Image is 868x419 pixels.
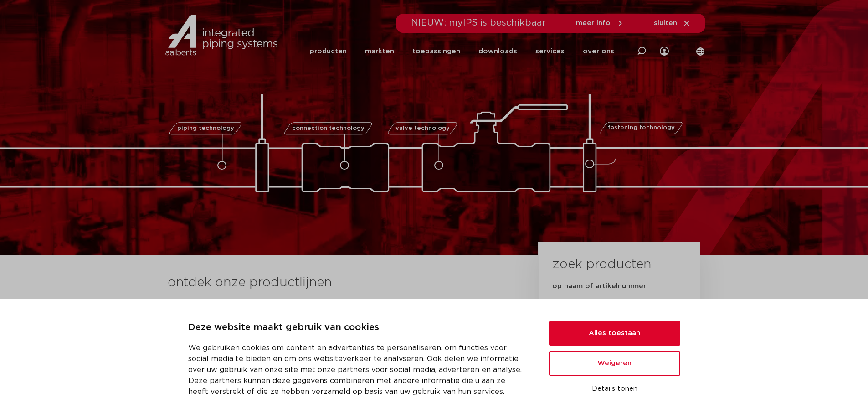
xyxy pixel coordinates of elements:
span: valve technology [395,125,450,131]
span: piping technology [177,125,234,131]
span: meer info [576,20,611,26]
a: over ons [583,33,614,70]
span: NIEUW: myIPS is beschikbaar [411,18,546,27]
p: We gebruiken cookies om content en advertenties te personaliseren, om functies voor social media ... [188,342,527,397]
nav: Menu [310,33,614,70]
a: producten [310,33,347,70]
a: markten [365,33,394,70]
span: fastening technology [608,125,675,131]
h3: ontdek onze productlijnen [168,274,508,292]
span: connection technology [292,125,364,131]
a: downloads [478,33,517,70]
p: Deze website maakt gebruik van cookies [188,321,527,335]
span: sluiten [654,20,677,26]
button: Alles toestaan [549,321,680,346]
label: op naam of artikelnummer [552,282,646,291]
h3: zoek producten [552,255,651,274]
a: services [535,33,565,70]
button: Details tonen [549,381,680,397]
a: meer info [576,19,624,27]
button: Weigeren [549,351,680,376]
a: toepassingen [412,33,460,70]
div: my IPS [660,33,669,70]
a: sluiten [654,19,691,27]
